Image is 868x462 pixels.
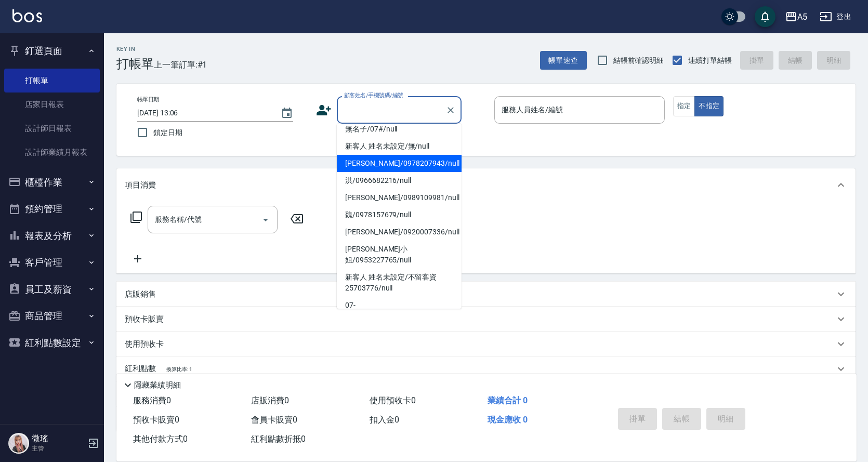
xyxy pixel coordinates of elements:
button: 紅利點數設定 [4,329,100,357]
div: 紅利點數換算比率: 1 [116,357,856,381]
img: Person [8,433,29,454]
li: 洪/0966682216/null [337,172,462,189]
span: 服務消費 0 [133,395,171,405]
a: 店家日報表 [4,93,100,116]
span: 預收卡販賣 0 [133,415,179,425]
button: 櫃檯作業 [4,169,100,196]
button: Clear [443,103,458,117]
button: 釘選頁面 [4,37,100,64]
h5: 微瑤 [32,433,85,444]
span: 扣入金 0 [370,415,399,425]
span: 業績合計 0 [488,395,528,405]
span: 連續打單結帳 [688,55,732,66]
div: A5 [797,10,807,23]
button: Open [257,212,274,228]
li: [PERSON_NAME]/0989109981/null [337,189,462,206]
span: 紅利點數折抵 0 [251,434,306,444]
div: 店販銷售 [116,282,856,307]
h2: Key In [116,46,154,52]
span: 現金應收 0 [488,415,528,425]
li: 魏/0978157679/null [337,206,462,223]
button: 指定 [673,96,695,116]
div: 使用預收卡 [116,332,856,357]
h3: 打帳單 [116,57,154,71]
span: 其他付款方式 0 [133,434,188,444]
button: 員工及薪資 [4,276,100,303]
span: 使用預收卡 0 [370,395,416,405]
li: 07-[PERSON_NAME]/0958659059/07-02 [337,297,462,336]
img: Logo [12,9,42,22]
p: 使用預收卡 [125,339,164,350]
span: 上一筆訂單:#1 [154,58,207,71]
button: save [755,6,775,27]
button: 登出 [816,7,856,27]
a: 打帳單 [4,69,100,93]
span: 鎖定日期 [153,127,182,138]
label: 顧客姓名/手機號碼/編號 [344,91,403,99]
p: 紅利點數 [125,363,192,375]
button: 商品管理 [4,302,100,329]
div: 項目消費 [116,168,856,202]
p: 隱藏業績明細 [134,380,181,391]
button: A5 [781,6,811,28]
li: [PERSON_NAME]/0978207943/null [337,155,462,172]
p: 預收卡販賣 [125,314,164,325]
button: 不指定 [694,96,724,116]
button: 預約管理 [4,195,100,222]
a: 設計師日報表 [4,116,100,140]
label: 帳單日期 [137,96,159,103]
span: 店販消費 0 [251,395,289,405]
button: 報表及分析 [4,222,100,249]
p: 店販銷售 [125,289,156,300]
li: [PERSON_NAME]/0920007336/null [337,223,462,241]
p: 項目消費 [125,180,156,191]
button: 帳單速查 [540,51,587,70]
li: [PERSON_NAME]小姐/0953227765/null [337,241,462,269]
input: YYYY/MM/DD hh:mm [137,104,270,122]
p: 主管 [32,444,85,453]
button: 客戶管理 [4,249,100,276]
li: 新客人 姓名未設定/不留客資25703776/null [337,269,462,297]
li: 新客人 姓名未設定/無/null [337,138,462,155]
a: 設計師業績月報表 [4,140,100,164]
li: 無名子/07#/null [337,121,462,138]
span: 換算比率: 1 [166,366,192,372]
div: 預收卡販賣 [116,307,856,332]
button: Choose date, selected date is 2025-09-10 [274,101,299,126]
span: 會員卡販賣 0 [251,415,297,425]
span: 結帳前確認明細 [613,55,664,66]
